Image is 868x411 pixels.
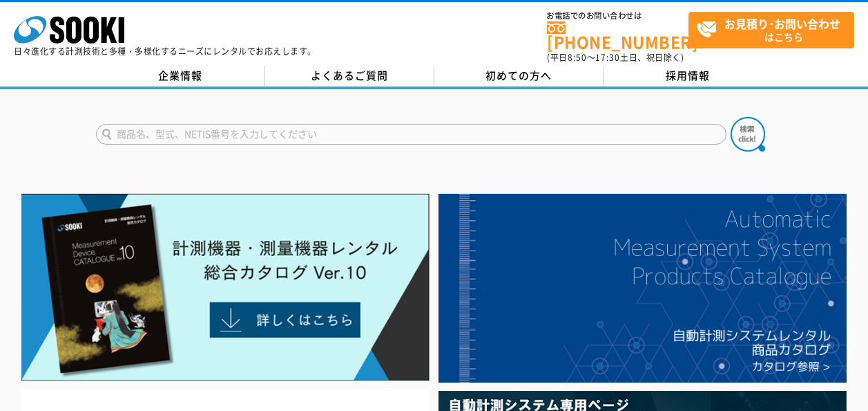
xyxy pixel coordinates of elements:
[14,47,316,55] p: 日々進化する計測技術と多種・多様化するニーズにレンタルでお応えします。
[604,66,773,86] a: 採用情報
[568,51,587,64] span: 8:50
[696,12,853,47] span: はこちら
[96,124,726,145] input: 商品名、型式、NETIS番号を入力してください
[724,15,840,32] strong: お見積り･お問い合わせ
[547,51,684,64] span: (平日 ～ 土日、祝日除く)
[265,66,434,86] a: よくあるご質問
[96,66,265,86] a: 企業情報
[731,117,765,152] img: btn_search.png
[485,68,552,83] span: 初めての方へ
[547,12,688,20] span: お電話でのお問い合わせは
[21,194,430,381] img: Catalog Ver10
[438,194,847,383] img: 自動計測システムカタログ
[595,51,620,64] span: 17:30
[434,66,604,86] a: 初めての方へ
[547,21,688,50] a: [PHONE_NUMBER]
[688,12,854,48] a: お見積り･お問い合わせはこちら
